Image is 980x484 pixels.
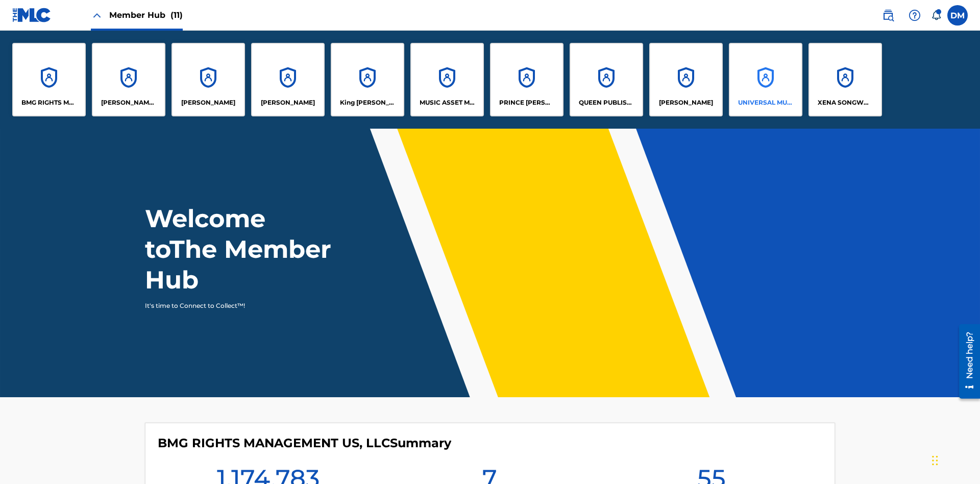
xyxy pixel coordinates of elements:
[420,98,475,107] p: MUSIC ASSET MANAGEMENT (MAM)
[170,10,183,20] span: (11)
[410,43,484,116] a: AccountsMUSIC ASSET MANAGEMENT (MAM)
[91,9,103,21] img: Close
[109,9,183,21] span: Member Hub
[818,98,873,107] p: XENA SONGWRITER
[808,43,882,116] a: AccountsXENA SONGWRITER
[171,43,245,116] a: Accounts[PERSON_NAME]
[145,301,322,310] p: It's time to Connect to Collect™!
[145,203,336,295] h1: Welcome to The Member Hub
[951,320,980,404] iframe: Resource Center
[101,98,157,107] p: CLEO SONGWRITER
[579,98,634,107] p: QUEEN PUBLISHA
[929,435,980,484] iframe: Chat Widget
[490,43,563,116] a: AccountsPRINCE [PERSON_NAME]
[331,43,404,116] a: AccountsKing [PERSON_NAME]
[340,98,396,107] p: King McTesterson
[92,43,165,116] a: Accounts[PERSON_NAME] SONGWRITER
[158,435,451,451] h4: BMG RIGHTS MANAGEMENT US, LLC
[882,9,894,21] img: search
[729,43,802,116] a: AccountsUNIVERSAL MUSIC PUB GROUP
[12,43,86,116] a: AccountsBMG RIGHTS MANAGEMENT US, LLC
[909,9,921,21] img: help
[659,98,713,107] p: RONALD MCTESTERSON
[261,98,315,107] p: EYAMA MCSINGER
[181,98,235,107] p: ELVIS COSTELLO
[499,98,555,107] p: PRINCE MCTESTERSON
[738,98,794,107] p: UNIVERSAL MUSIC PUB GROUP
[649,43,723,116] a: Accounts[PERSON_NAME]
[570,43,643,116] a: AccountsQUEEN PUBLISHA
[12,8,52,22] img: MLC Logo
[878,5,898,26] a: Public Search
[931,10,941,20] div: Notifications
[904,5,925,26] div: Help
[932,445,938,476] div: Drag
[251,43,325,116] a: Accounts[PERSON_NAME]
[21,98,77,107] p: BMG RIGHTS MANAGEMENT US, LLC
[947,5,968,26] div: User Menu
